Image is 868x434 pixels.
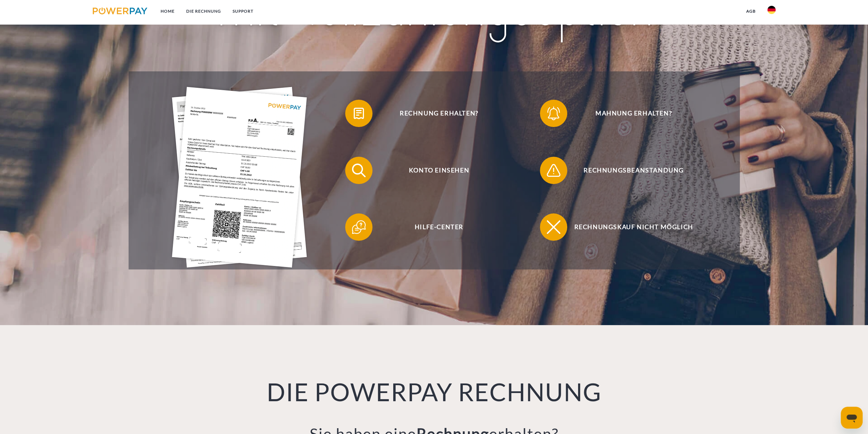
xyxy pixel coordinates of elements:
[545,219,562,236] img: qb_close.svg
[841,407,863,429] iframe: Schaltfläche zum Öffnen des Messaging-Fensters
[345,157,523,184] button: Konto einsehen
[180,5,226,17] a: DIE RECHNUNG
[355,157,523,184] span: Konto einsehen
[195,376,673,407] h1: DIE POWERPAY RECHNUNG
[545,162,562,179] img: qb_warning.svg
[540,100,717,127] button: Mahnung erhalten?
[550,100,717,127] span: Mahnung erhalten?
[350,105,367,122] img: qb_bill.svg
[345,213,523,241] button: Hilfe-Center
[345,100,523,127] button: Rechnung erhalten?
[155,5,180,17] a: Home
[350,162,367,179] img: qb_search.svg
[540,157,717,184] button: Rechnungsbeanstandung
[550,157,717,184] span: Rechnungsbeanstandung
[355,213,523,241] span: Hilfe-Center
[350,219,367,236] img: qb_help.svg
[740,5,762,17] a: agb
[355,100,523,127] span: Rechnung erhalten?
[172,87,307,267] img: single_invoice_powerpay_de.jpg
[550,213,717,241] span: Rechnungskauf nicht möglich
[226,5,259,17] a: SUPPORT
[767,6,776,14] img: de
[540,213,717,241] button: Rechnungskauf nicht möglich
[93,8,148,14] img: logo-powerpay.svg
[545,105,562,122] img: qb_bell.svg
